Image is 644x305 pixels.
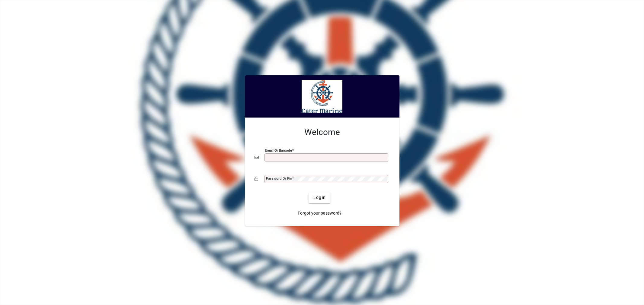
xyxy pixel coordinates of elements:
[298,210,341,216] span: Forgot your password?
[266,176,292,181] mat-label: Password or Pin
[265,148,292,152] mat-label: Email or Barcode
[255,127,390,137] h2: Welcome
[295,208,344,219] a: Forgot your password?
[313,194,326,201] span: Login
[309,192,331,203] button: Login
